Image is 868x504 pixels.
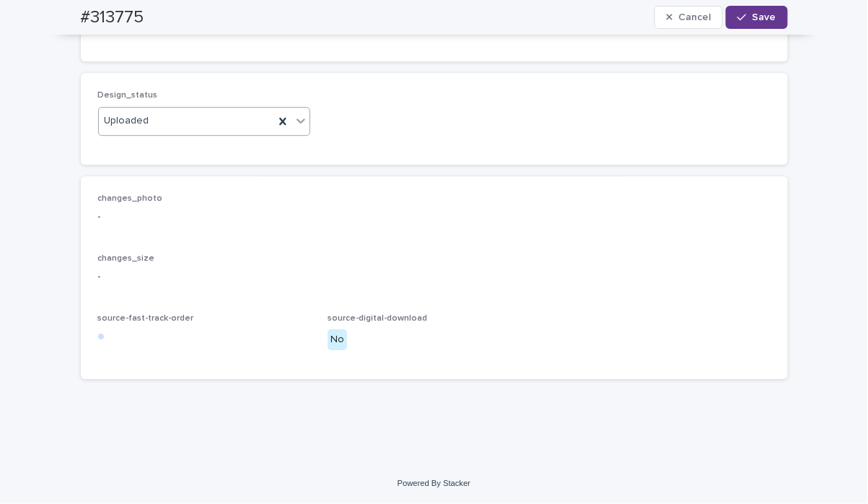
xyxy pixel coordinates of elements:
[98,269,771,284] p: -
[678,12,711,22] span: Cancel
[98,209,771,225] p: -
[726,6,787,29] button: Save
[105,113,149,129] span: Uploaded
[398,479,470,487] a: Powered By Stacker
[81,7,144,28] h2: #313775
[753,12,776,22] span: Save
[98,194,163,203] span: changes_photo
[98,91,158,100] span: Design_status
[328,314,427,323] span: source-digital-download
[328,329,347,350] div: No
[98,314,194,323] span: source-fast-track-order
[98,254,155,263] span: changes_size
[654,6,724,29] button: Cancel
